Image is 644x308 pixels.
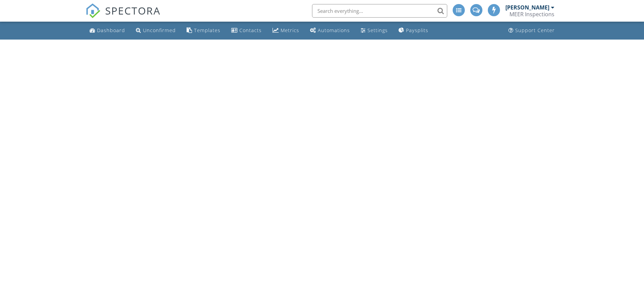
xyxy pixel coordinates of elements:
[406,27,428,33] div: Paysplits
[239,27,262,33] div: Contacts
[133,24,178,37] a: Unconfirmed
[86,9,161,23] a: SPECTORA
[87,24,128,37] a: Dashboard
[312,4,447,18] input: Search everything...
[184,24,223,37] a: Templates
[194,27,220,33] div: Templates
[318,27,350,33] div: Automations
[143,27,176,33] div: Unconfirmed
[86,3,100,18] img: The Best Home Inspection Software - Spectora
[396,24,431,37] a: Paysplits
[505,4,549,11] div: [PERSON_NAME]
[307,24,353,37] a: Automations (Advanced)
[229,24,264,37] a: Contacts
[105,3,161,18] span: SPECTORA
[509,11,554,18] div: MEER Inspections
[506,24,557,37] a: Support Center
[367,27,388,33] div: Settings
[358,24,390,37] a: Settings
[97,27,125,33] div: Dashboard
[270,24,302,37] a: Metrics
[281,27,299,33] div: Metrics
[515,27,555,33] div: Support Center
